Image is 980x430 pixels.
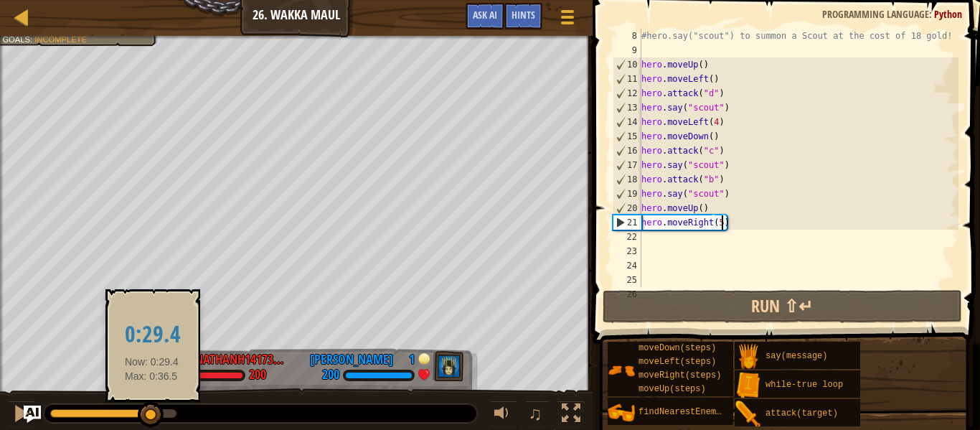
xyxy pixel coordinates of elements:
div: 200 [249,369,266,382]
div: 14 [613,115,641,129]
span: : [929,7,934,21]
div: 1 [400,350,415,363]
span: Hints [512,8,535,22]
img: thang_avatar_frame.png [433,351,464,381]
span: attack(target) [765,408,838,419]
div: 8 [613,29,641,43]
div: 23 [613,244,641,258]
div: 15 [613,129,641,144]
div: 25 [613,273,641,287]
div: Now: 0:29.4 Max: 0:36.5 [115,302,191,390]
div: 21 [613,215,641,230]
span: moveLeft(steps) [639,357,716,367]
img: portrait.png [735,372,762,399]
img: portrait.png [735,401,762,428]
span: while-true loop [765,380,843,390]
button: Adjust volume [489,401,518,430]
button: Ctrl + P: Pause [7,401,36,430]
div: 19 [613,187,641,201]
img: portrait.png [608,399,635,426]
div: 26 [613,287,641,302]
div: 9 [613,43,641,57]
span: Python [934,7,962,21]
span: say(message) [765,351,827,361]
span: ♫ [528,403,542,424]
div: 200 [322,369,339,382]
div: 10 [613,57,641,72]
button: Ask AI [466,3,504,29]
img: portrait.png [608,357,635,384]
div: 24 [613,258,641,273]
img: portrait.png [735,343,762,370]
span: moveUp(steps) [639,384,706,394]
div: 13 [613,101,641,115]
div: 12 [613,86,641,101]
button: ♫ [525,401,550,430]
div: NathanH14173294 [195,350,288,369]
h2: 0:29.4 [125,322,181,347]
span: Ask AI [473,8,497,22]
div: [PERSON_NAME] [310,350,393,369]
span: moveDown(steps) [639,343,716,353]
div: 18 [613,172,641,187]
span: moveRight(steps) [639,370,721,380]
div: 20 [613,201,641,215]
div: 11 [613,72,641,86]
button: Ask AI [24,406,41,423]
span: findNearestEnemy() [639,407,732,417]
span: Programming language [822,7,929,21]
button: Toggle fullscreen [557,401,585,430]
div: 17 [613,158,641,172]
div: 22 [613,230,641,244]
button: Run ⇧↵ [603,290,962,323]
div: 16 [613,144,641,158]
button: Show game menu [550,3,585,37]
